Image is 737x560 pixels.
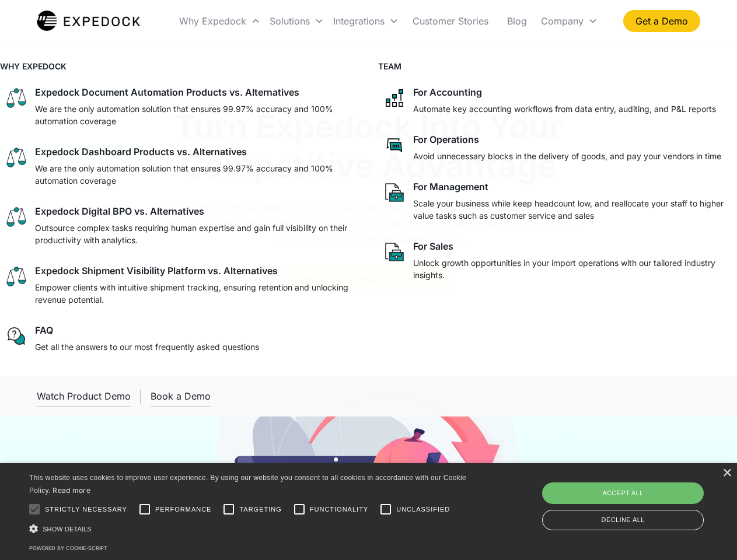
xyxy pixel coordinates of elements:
[413,257,733,281] p: Unlock growth opportunities in your import operations with our tailored industry insights.
[29,523,470,535] div: Show details
[35,265,278,276] div: Expedock Shipment Visibility Platform vs. Alternatives
[35,103,355,127] p: We are the only automation solution that ensures 99.97% accuracy and 100% automation coverage
[543,434,737,560] iframe: Chat Widget
[35,86,299,98] div: Expedock Document Automation Products vs. Alternatives
[5,324,28,348] img: regular chat bubble icon
[35,324,53,336] div: FAQ
[35,205,204,217] div: Expedock Digital BPO vs. Alternatives
[151,390,211,402] div: Book a Demo
[413,181,488,192] div: For Management
[310,505,368,514] span: Functionality
[383,181,406,204] img: paper and bag icon
[413,197,733,222] p: Scale your business while keep headcount low, and reallocate your staff to higher value tasks suc...
[35,222,355,246] p: Outsource complex tasks requiring human expertise and gain full visibility on their productivity ...
[155,505,212,514] span: Performance
[53,486,90,495] a: Read more
[396,505,450,514] span: Unclassified
[413,86,482,98] div: For Accounting
[37,9,140,33] a: home
[29,545,107,551] a: Powered by cookie-script
[413,150,721,162] p: Avoid unnecessary blocks in the delivery of goods, and pay your vendors in time
[413,240,453,252] div: For Sales
[37,9,140,33] img: Expedock Logo
[35,146,247,157] div: Expedock Dashboard Products vs. Alternatives
[151,386,211,407] a: Book a Demo
[29,474,466,495] span: This website uses cookies to improve user experience. By using our website you consent to all coo...
[239,505,281,514] span: Targeting
[413,103,716,115] p: Automate key accounting workflows from data entry, auditing, and P&L reports
[623,10,700,32] a: Get a Demo
[35,281,355,306] p: Empower clients with intuitive shipment tracking, ensuring retention and unlocking revenue potent...
[536,1,602,41] div: Company
[179,15,246,27] div: Why Expedock
[265,1,329,41] div: Solutions
[43,526,92,533] span: Show details
[37,386,131,407] a: open lightbox
[329,1,403,41] div: Integrations
[5,265,28,288] img: scale icon
[383,240,406,264] img: paper and bag icon
[35,341,259,353] p: Get all the answers to our most frequently asked questions
[333,15,385,27] div: Integrations
[5,146,28,169] img: scale icon
[413,134,479,145] div: For Operations
[35,162,355,187] p: We are the only automation solution that ensures 99.97% accuracy and 100% automation coverage
[541,15,584,27] div: Company
[37,390,131,402] div: Watch Product Demo
[174,1,265,41] div: Why Expedock
[270,15,310,27] div: Solutions
[403,1,498,41] a: Customer Stories
[5,86,28,110] img: scale icon
[498,1,536,41] a: Blog
[5,205,28,229] img: scale icon
[45,505,127,514] span: Strictly necessary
